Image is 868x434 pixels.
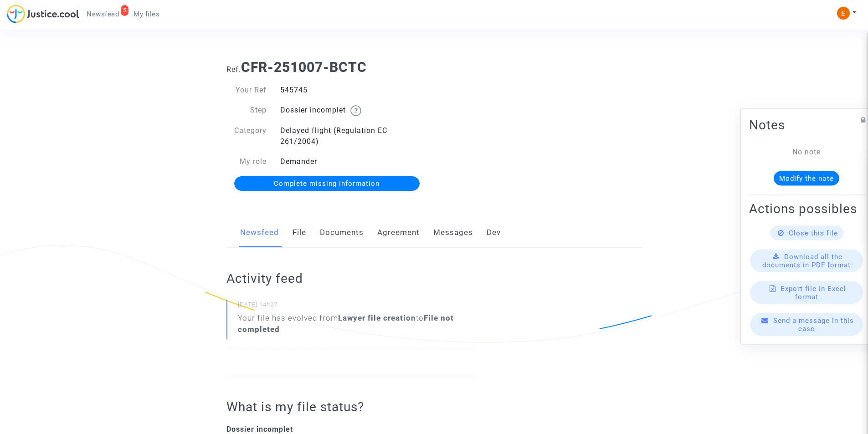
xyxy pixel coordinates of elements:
span: My files [134,10,159,18]
h2: Actions possibles [749,200,864,216]
a: Documents [320,218,364,248]
h2: Activity feed [226,271,476,286]
a: My files [126,7,167,21]
a: File [293,218,306,248]
img: ACg8ocIeiFvHKe4dA5oeRFd_CiCnuxWUEc1A2wYhRJE3TTWt=s96-c [837,7,850,20]
div: Your file has evolved from to [238,312,476,335]
a: 5Newsfeed [79,7,126,21]
span: Newsfeed [87,10,119,18]
div: Step [220,105,273,116]
img: help.svg [350,105,361,116]
span: Ref. [226,65,241,74]
a: Newsfeed [240,218,279,248]
span: Send a message in this case [773,316,854,332]
img: jc-logo.svg [7,5,79,23]
h2: What is my file status? [226,399,476,415]
span: Export file in Excel format [781,284,846,301]
a: Agreement [377,218,420,248]
div: Your Ref [220,85,273,96]
b: File not completed [238,313,454,334]
span: Download all the documents in PDF format [762,252,851,269]
span: Complete missing information [274,179,380,188]
div: Dossier incomplet [273,105,434,116]
button: Modify the note [774,171,839,185]
small: [DATE] 14h27 [238,301,476,312]
span: Close this file [789,229,838,237]
a: Dev [487,218,501,248]
div: No note [763,146,850,157]
div: 545745 [273,85,434,96]
div: Demander [273,156,434,167]
div: My role [220,156,273,167]
div: 5 [121,5,129,16]
h2: Notes [749,117,864,133]
div: Category [220,125,273,147]
div: Delayed flight (Regulation EC 261/2004) [273,125,434,147]
b: CFR-251007-BCTC [241,59,367,75]
b: Lawyer file creation [338,313,416,322]
a: Messages [433,218,473,248]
